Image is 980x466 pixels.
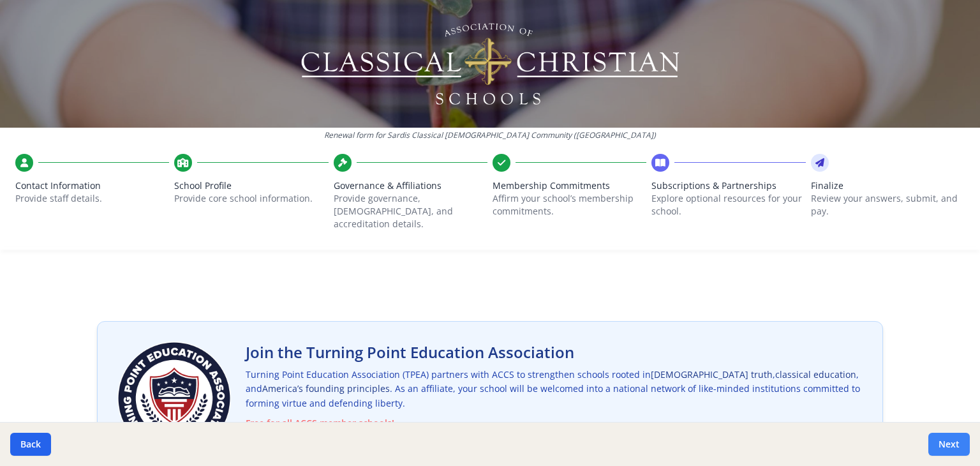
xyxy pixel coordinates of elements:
span: School Profile [174,179,328,192]
p: Provide staff details. [15,192,169,205]
img: Turning Point Education Association Logo [113,337,235,460]
span: Finalize [811,179,965,192]
button: Next [928,433,970,456]
span: Governance & Affiliations [334,179,487,192]
p: Turning Point Education Association (TPEA) partners with ACCS to strengthen schools rooted in , ,... [246,368,867,448]
span: Membership Commitments [493,179,646,192]
span: Subscriptions & Partnerships [651,179,805,192]
span: America’s founding principles [262,382,390,395]
span: Free for all ACCS member schools! [246,416,867,431]
h2: Join the Turning Point Education Association [246,342,867,363]
img: Logo [299,19,681,109]
span: Contact Information [15,179,169,192]
button: Back [10,433,51,456]
p: Provide governance, [DEMOGRAPHIC_DATA], and accreditation details. [334,192,487,230]
p: Explore optional resources for your school. [651,192,805,218]
p: Provide core school information. [174,192,328,205]
p: Affirm your school’s membership commitments. [493,192,646,218]
span: [DEMOGRAPHIC_DATA] truth [651,368,773,380]
span: classical education [775,368,856,380]
p: Review your answers, submit, and pay. [811,192,965,218]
